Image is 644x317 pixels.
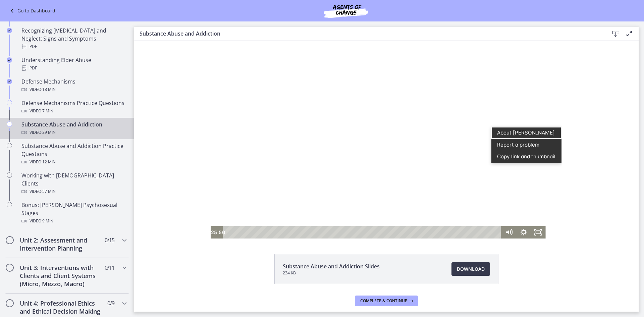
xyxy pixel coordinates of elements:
h3: Substance Abuse and Addiction [140,30,598,38]
h2: Unit 2: Assessment and Intervention Planning [20,236,102,252]
button: Show settings menu [382,185,397,198]
span: Complete & continue [360,298,407,304]
button: Fullscreen [397,185,412,198]
i: Completed [7,28,12,33]
div: PDF [21,64,126,72]
button: Complete & continue [355,296,418,306]
a: Go to Dashboard [8,7,55,15]
span: · 57 min [41,188,56,196]
button: Copy link and thumbnail [357,110,428,122]
div: Video [21,217,126,225]
div: Video [21,107,126,115]
div: Video [21,188,126,196]
span: 0 / 11 [105,264,114,272]
button: Mute [368,185,382,198]
div: PDF [21,43,126,51]
div: Substance Abuse and Addiction Practice Questions [21,142,126,166]
img: Agents of Change Social Work Test Prep [306,3,386,19]
div: Working with [DEMOGRAPHIC_DATA] Clients [21,171,126,196]
span: 234 KB [283,270,380,276]
div: Defense Mechanisms Practice Questions [21,99,126,115]
h2: Unit 3: Interventions with Clients and Client Systems (Micro, Mezzo, Macro) [20,264,102,288]
div: Bonus: [PERSON_NAME] Psychosexual Stages [21,201,126,225]
span: Substance Abuse and Addiction Slides [283,262,380,270]
a: About [PERSON_NAME] [357,86,428,98]
span: · 7 min [41,107,53,115]
i: Completed [7,79,12,84]
button: Report a problem [357,98,428,110]
span: 0 / 15 [105,236,114,244]
i: Completed [7,57,12,63]
div: Video [21,128,126,137]
span: · 18 min [41,86,56,94]
span: · 12 min [41,158,56,166]
span: 0 / 9 [107,299,114,307]
div: Video [21,158,126,166]
div: Recognizing [MEDICAL_DATA] and Neglect: Signs and Symptoms [21,27,126,51]
div: Video [21,86,126,94]
iframe: Video Lesson [134,41,639,239]
h2: Unit 4: Professional Ethics and Ethical Decision Making [20,299,102,315]
a: Download [451,262,490,276]
span: · 9 min [41,217,53,225]
span: Download [457,265,485,273]
div: Defense Mechanisms [21,77,126,94]
div: Substance Abuse and Addiction [21,120,126,137]
span: · 29 min [41,128,56,137]
div: Understanding Elder Abuse [21,56,126,72]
